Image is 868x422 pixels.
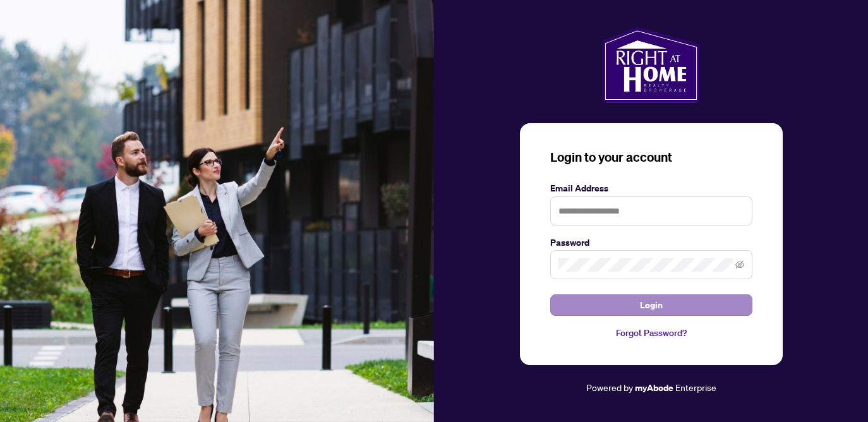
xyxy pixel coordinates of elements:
[550,181,752,195] label: Email Address
[735,260,744,269] span: eye-invisible
[675,382,716,393] span: Enterprise
[550,294,752,316] button: Login
[550,148,752,166] h3: Login to your account
[602,27,700,103] img: ma-logo
[586,382,633,393] span: Powered by
[550,236,752,250] label: Password
[640,295,663,315] span: Login
[550,326,752,340] a: Forgot Password?
[635,381,673,395] a: myAbode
